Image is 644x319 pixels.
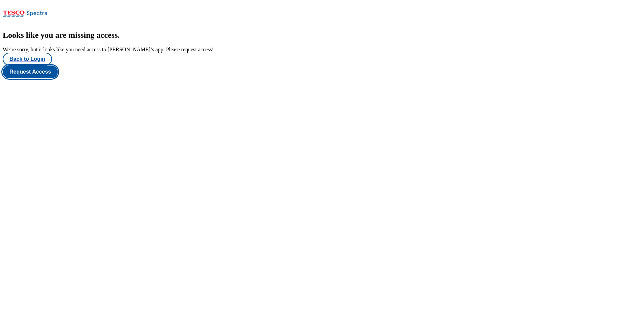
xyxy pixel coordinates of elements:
h2: Looks like you are missing access [3,31,641,40]
a: Back to Login [3,53,641,65]
button: Back to Login [3,53,52,65]
button: Request Access [3,65,58,78]
span: . [118,31,120,39]
div: We’re sorry, but it looks like you need access to [PERSON_NAME]’s app. Please request access! [3,47,641,53]
a: Request Access [3,65,641,78]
